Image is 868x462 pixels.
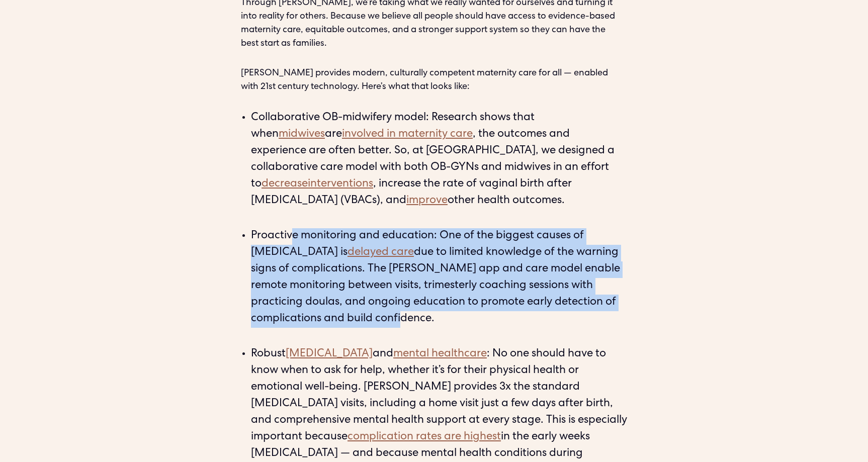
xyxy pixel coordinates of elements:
[286,349,373,360] a: [MEDICAL_DATA]
[262,179,308,190] a: decrease
[348,247,414,258] a: delayed care
[308,179,373,190] a: interventions
[251,228,627,344] li: Proactive monitoring and education: One of the biggest causes of [MEDICAL_DATA] is due to limited...
[406,196,448,207] a: improve
[348,432,501,443] a: complication rates are highest
[241,67,627,94] p: [PERSON_NAME] provides modern, culturally competent maternity care for all — enabled with 21st ce...
[279,129,325,140] a: midwives
[342,129,473,140] a: involved in maternity care
[251,110,627,226] li: Collaborative OB-midwifery model: Research shows that when are , the outcomes and experience are ...
[393,349,487,360] a: mental healthcare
